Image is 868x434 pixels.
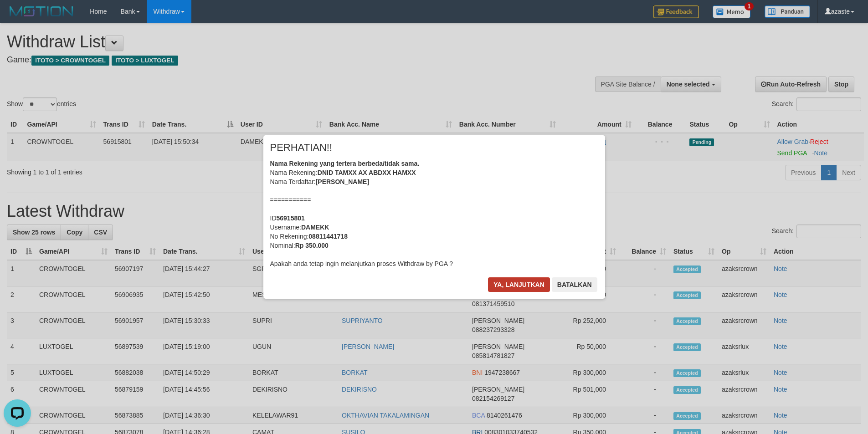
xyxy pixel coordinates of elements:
div: Nama Rekening: Nama Terdaftar: =========== ID Username: No Rekening: Nominal: Apakah anda tetap i... [270,159,598,268]
button: Open LiveChat chat widget [4,4,31,31]
b: DNID TAMXX AX ABDXX HAMXX [318,169,416,176]
b: 08811441718 [308,233,348,240]
b: Rp 350.000 [295,242,329,249]
b: [PERSON_NAME] [316,178,369,185]
button: Batalkan [552,277,597,292]
b: DAMEKK [301,224,329,231]
span: PERHATIAN!! [270,143,333,152]
b: Nama Rekening yang tertera berbeda/tidak sama. [270,160,420,167]
b: 56915801 [277,214,305,222]
button: Ya, lanjutkan [488,277,550,292]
